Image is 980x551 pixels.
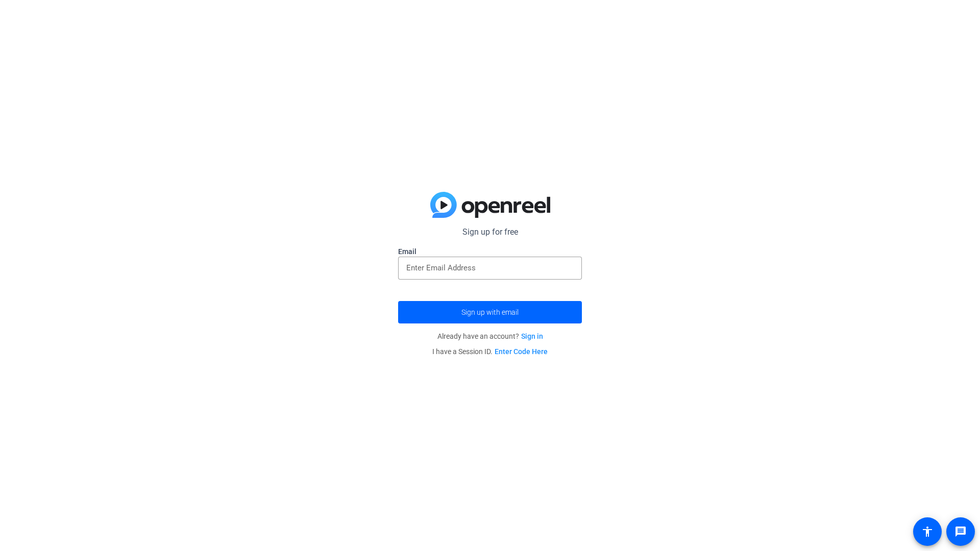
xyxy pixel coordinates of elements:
input: Enter Email Address [406,262,574,274]
button: Sign up with email [398,301,582,323]
span: Already have an account? [437,332,543,340]
img: blue-gradient.svg [430,192,550,218]
a: Sign in [521,332,543,340]
a: Enter Code Here [495,347,548,356]
span: I have a Session ID. [432,347,548,356]
mat-icon: accessibility [921,525,934,538]
label: Email [398,246,582,257]
mat-icon: message [954,525,967,538]
p: Sign up for free [398,226,582,238]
